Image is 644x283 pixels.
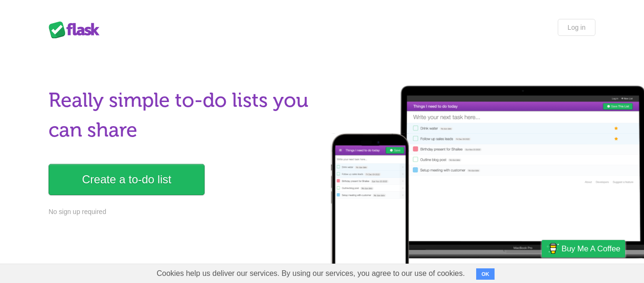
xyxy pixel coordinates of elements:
[49,86,316,145] h1: Really simple to-do lists you can share
[147,264,474,283] span: Cookies help us deliver our services. By using our services, you agree to our use of cookies.
[476,268,495,280] button: OK
[49,207,316,217] p: No sign up required
[542,240,625,257] a: Buy me a coffee
[561,240,620,257] span: Buy me a coffee
[546,240,559,257] img: Buy me a coffee
[49,21,105,38] div: Flask Lists
[49,164,205,195] a: Create a to-do list
[558,19,595,36] a: Log in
